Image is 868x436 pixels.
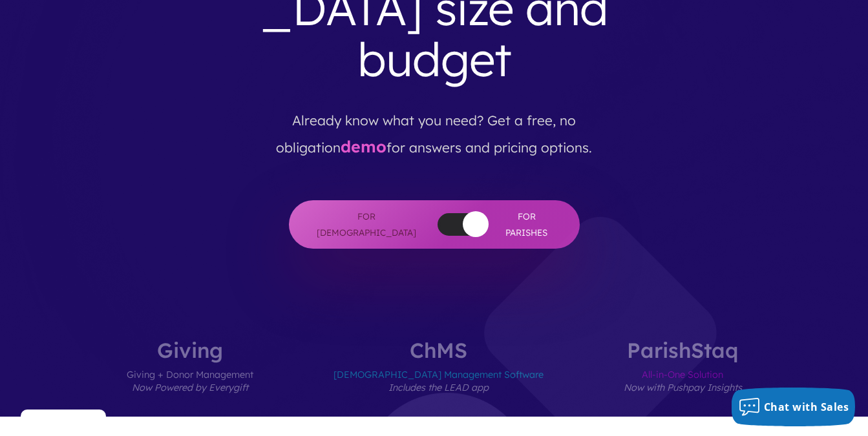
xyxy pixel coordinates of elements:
[732,388,856,426] button: Chat with Sales
[624,360,742,417] span: All-in-One Solution
[500,209,554,240] span: For Parishes
[624,382,742,393] em: Now with Pushpay Insights
[88,340,292,417] label: Giving
[585,340,781,417] label: ParishStaq
[132,382,248,393] em: Now Powered by Everygift
[249,96,620,161] p: Already know what you need? Get a free, no obligation for answers and pricing options.
[295,340,582,417] label: ChMS
[333,360,544,417] span: [DEMOGRAPHIC_DATA] Management Software
[388,382,489,393] em: Includes the LEAD app
[341,136,386,156] a: demo
[764,400,849,414] span: Chat with Sales
[127,360,253,417] span: Giving + Donor Management
[315,209,418,240] span: For [DEMOGRAPHIC_DATA]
